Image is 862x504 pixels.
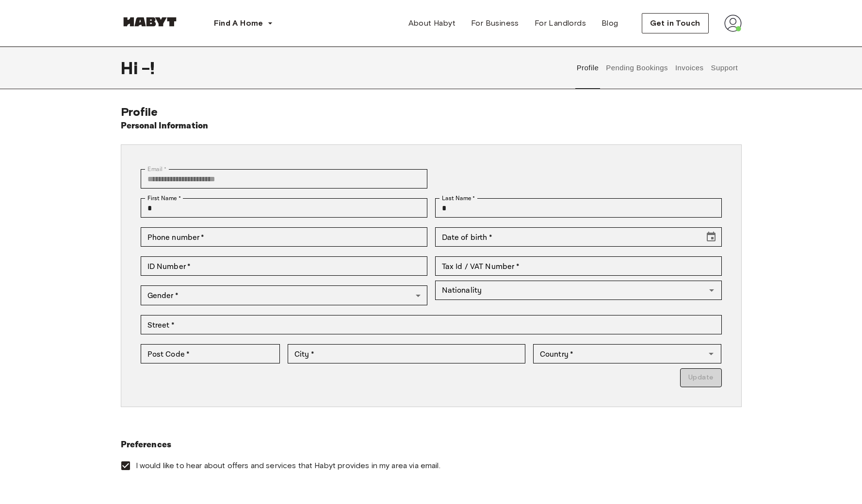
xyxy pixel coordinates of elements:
button: Choose date [701,227,721,247]
h6: Personal Information [121,119,209,133]
span: I would like to hear about offers and services that Habyt provides in my area via email. [136,460,440,471]
a: For Landlords [527,14,594,33]
span: - ! [142,58,155,78]
span: For Landlords [535,17,586,29]
span: About Habyt [408,17,455,29]
button: Open [705,283,718,297]
button: Support [710,47,739,89]
span: Get in Touch [650,17,700,29]
span: Hi [121,58,142,78]
button: Pending Bookings [605,47,669,89]
a: About Habyt [401,14,463,33]
label: Last Name [442,194,475,203]
h6: Preferences [121,438,742,452]
span: For Business [471,17,519,29]
button: Get in Touch [642,13,709,33]
span: Find A Home [214,17,263,29]
a: For Business [463,14,527,33]
div: You can't change your email address at the moment. Please reach out to customer support in case y... [141,169,427,189]
button: Invoices [674,47,704,89]
span: Blog [602,17,618,29]
span: Profile [121,105,158,119]
img: Habyt [121,17,179,27]
a: Blog [594,14,626,33]
button: Find A Home [206,14,281,33]
button: Profile [575,47,600,89]
img: avatar [724,15,742,32]
div: user profile tabs [573,47,741,89]
label: First Name [147,194,181,203]
label: Email [147,165,166,173]
button: Open [704,347,718,361]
